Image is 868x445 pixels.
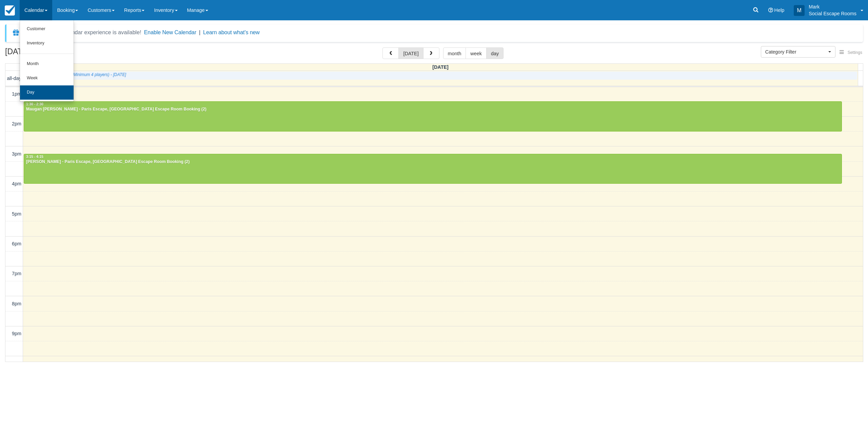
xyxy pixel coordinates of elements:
span: 9pm [12,331,21,336]
img: checkfront-main-nav-mini-logo.png [5,5,15,16]
span: Help [774,7,785,13]
span: Public Holiday Games (Minimum 4 players) - [DATE] [26,72,126,77]
div: [PERSON_NAME] - Paris Escape, [GEOGRAPHIC_DATA] Escape Room Booking (2) [26,159,840,165]
span: 7pm [12,271,21,276]
button: day [486,47,504,59]
span: 8pm [12,301,21,306]
a: Week [20,71,74,85]
div: Maugan [PERSON_NAME] - Paris Escape, [GEOGRAPHIC_DATA] Escape Room Booking (2) [26,107,840,112]
span: | [199,29,200,35]
span: Settings [848,50,862,55]
a: Inventory [20,36,74,50]
span: 6pm [12,241,21,246]
span: 10pm [9,361,21,366]
button: week [466,47,487,59]
p: Mark [809,3,856,10]
a: Day [20,85,74,100]
span: 3pm [12,151,21,157]
a: Customer [20,22,74,36]
a: 3:15 - 4:15[PERSON_NAME] - Paris Escape, [GEOGRAPHIC_DATA] Escape Room Booking (2) [24,154,842,184]
i: Help [768,8,773,13]
button: Category Filter [761,46,835,58]
a: Month [20,57,74,71]
span: 1:30 - 2:30 [26,102,43,106]
h2: [DATE] [5,47,91,60]
span: [DATE] [432,64,449,70]
button: Enable New Calendar [144,29,196,36]
span: 4pm [12,181,21,186]
span: 1pm [12,91,21,97]
a: Public Holiday Games (Minimum 4 players) - [DATE] [24,72,857,80]
button: month [443,47,466,59]
div: A new Booking Calendar experience is available! [23,28,141,37]
span: 5pm [12,211,21,217]
div: M [794,5,805,16]
p: Social Escape Rooms [809,10,856,17]
span: 2pm [12,121,21,126]
span: 3:15 - 4:15 [26,155,43,159]
span: Category Filter [765,48,827,55]
a: 1:30 - 2:30Maugan [PERSON_NAME] - Paris Escape, [GEOGRAPHIC_DATA] Escape Room Booking (2) [24,101,842,131]
a: Learn about what's new [203,29,260,35]
button: [DATE] [398,47,423,59]
ul: Calendar [20,20,74,102]
button: Settings [835,48,866,58]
